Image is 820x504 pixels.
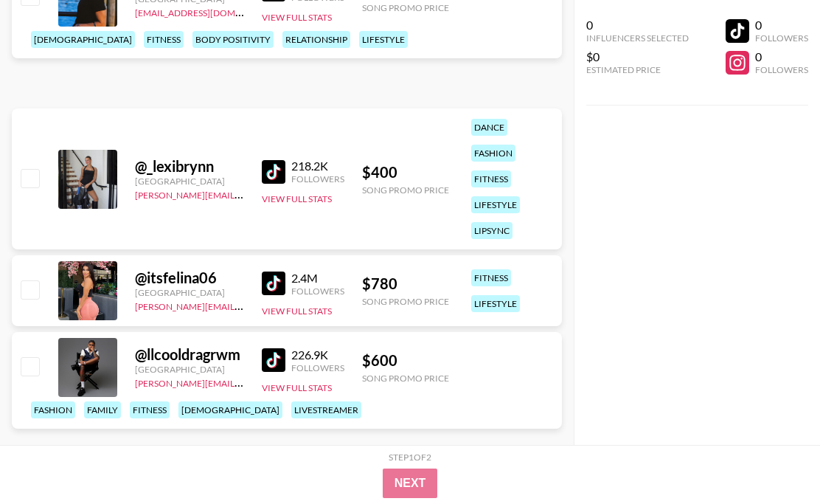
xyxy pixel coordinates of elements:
[586,32,689,44] div: Influencers Selected
[262,160,285,184] img: TikTok
[586,18,689,32] div: 0
[471,295,520,312] div: lifestyle
[31,31,135,48] div: [DEMOGRAPHIC_DATA]
[362,275,449,293] div: $ 780
[84,401,121,418] div: family
[362,184,449,196] div: Song Promo Price
[291,286,344,297] div: Followers
[362,296,449,307] div: Song Promo Price
[291,362,344,373] div: Followers
[291,401,361,418] div: livestreamer
[135,4,283,18] a: [EMAIL_ADDRESS][DOMAIN_NAME]
[383,469,438,498] button: Next
[471,269,511,286] div: fitness
[135,187,353,201] a: [PERSON_NAME][EMAIL_ADDRESS][DOMAIN_NAME]
[178,401,282,418] div: [DEMOGRAPHIC_DATA]
[262,272,285,295] img: TikTok
[755,64,808,75] div: Followers
[262,305,332,317] button: View Full Stats
[755,18,808,32] div: 0
[389,452,431,463] div: Step 1 of 2
[471,119,507,136] div: dance
[282,31,350,48] div: relationship
[471,222,512,239] div: lipsync
[135,269,244,287] div: @ itsfelina06
[291,348,344,362] div: 226.9K
[262,348,285,372] img: TikTok
[359,31,408,48] div: lifestyle
[135,287,244,298] div: [GEOGRAPHIC_DATA]
[755,49,808,64] div: 0
[135,157,244,176] div: @ _lexibrynn
[262,382,332,393] button: View Full Stats
[262,193,332,204] button: View Full Stats
[31,401,75,418] div: fashion
[471,145,515,162] div: fashion
[586,49,689,64] div: $0
[586,64,689,75] div: Estimated Price
[135,364,244,375] div: [GEOGRAPHIC_DATA]
[755,32,808,44] div: Followers
[135,298,353,312] a: [PERSON_NAME][EMAIL_ADDRESS][DOMAIN_NAME]
[135,345,244,364] div: @ llcooldragrwm
[362,163,449,182] div: $ 400
[362,373,449,384] div: Song Promo Price
[291,173,344,184] div: Followers
[135,375,353,389] a: [PERSON_NAME][EMAIL_ADDRESS][DOMAIN_NAME]
[192,31,274,48] div: body positivity
[130,401,170,418] div: fitness
[362,2,449,13] div: Song Promo Price
[291,271,344,286] div: 2.4M
[362,351,449,370] div: $ 600
[471,196,520,213] div: lifestyle
[144,31,184,48] div: fitness
[262,12,332,23] button: View Full Stats
[471,170,511,187] div: fitness
[135,176,244,187] div: [GEOGRAPHIC_DATA]
[291,159,344,173] div: 218.2K
[746,430,802,486] iframe: Drift Widget Chat Controller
